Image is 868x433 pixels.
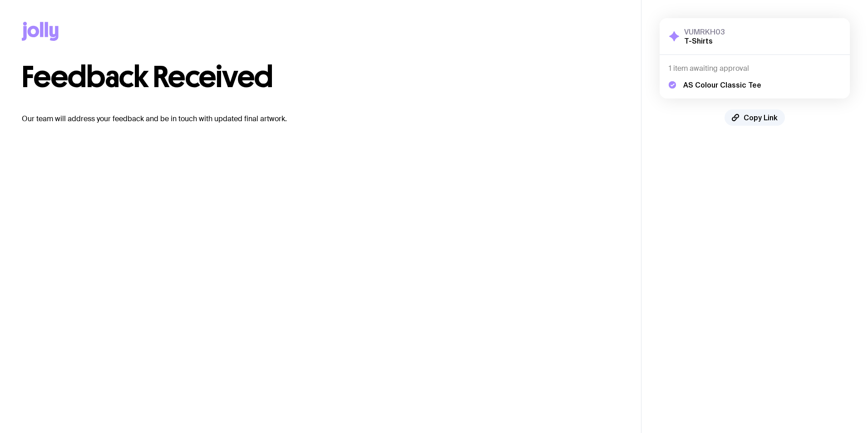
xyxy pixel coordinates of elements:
[669,64,841,73] h4: 1 item awaiting approval
[684,27,725,36] h3: VUMRKH03
[725,109,785,126] button: Copy Link
[22,63,619,92] h1: Feedback Received
[744,113,778,122] span: Copy Link
[683,80,761,89] h5: AS Colour Classic Tee
[22,113,619,124] p: Our team will address your feedback and be in touch with updated final artwork.
[684,36,725,45] h2: T-Shirts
